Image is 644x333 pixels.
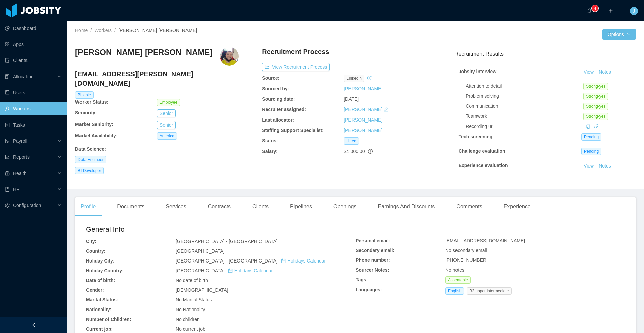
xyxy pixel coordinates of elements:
[262,107,306,112] b: Recruiter assigned:
[368,149,373,154] span: info-circle
[176,239,278,244] span: [GEOGRAPHIC_DATA] - [GEOGRAPHIC_DATA]
[157,132,177,140] span: America
[583,93,608,100] span: Strong-yes
[262,75,279,81] b: Source:
[328,197,362,216] div: Openings
[586,124,591,129] i: icon: copy
[445,257,488,263] span: [PHONE_NUMBER]
[176,258,326,264] span: [GEOGRAPHIC_DATA] - [GEOGRAPHIC_DATA]
[356,277,368,282] b: Tags:
[176,317,200,322] span: No children
[75,167,104,174] span: BI Developer
[13,171,26,176] span: Health
[581,163,596,169] a: View
[75,197,101,216] div: Profile
[367,76,372,80] i: icon: history
[262,86,289,91] b: Sourced by:
[114,28,116,33] span: /
[228,268,273,273] a: icon: calendarHolidays Calendar
[13,187,20,192] span: HR
[75,28,88,33] a: Home
[344,117,382,123] a: [PERSON_NAME]
[262,63,330,71] button: icon: exportView Recruitment Process
[203,197,236,216] div: Contracts
[86,326,113,332] b: Current job:
[466,93,583,100] div: Problem solving
[228,268,233,273] i: icon: calendar
[586,123,591,130] div: Copy
[75,133,118,138] b: Market Availability:
[459,134,493,139] strong: Tech screening
[356,257,390,263] b: Phone number:
[86,297,118,302] b: Marital Status:
[592,5,598,12] sup: 4
[356,238,390,243] b: Personal email:
[176,287,228,293] span: [DEMOGRAPHIC_DATA]
[372,197,440,216] div: Earnings And Discounts
[581,69,596,75] a: View
[594,124,599,129] i: icon: link
[384,107,388,112] i: icon: edit
[5,86,62,99] a: icon: robotUsers
[454,50,636,58] h3: Recruitment Results
[176,307,205,312] span: No Nationality
[608,8,613,13] i: icon: plus
[75,146,106,152] b: Data Science :
[176,278,208,283] span: No date of birth
[75,99,108,105] b: Worker Status:
[262,128,324,133] b: Staffing Support Specialist:
[602,29,636,40] button: Optionsicon: down
[344,86,382,91] a: [PERSON_NAME]
[176,248,225,254] span: [GEOGRAPHIC_DATA]
[466,113,583,120] div: Teamwork
[5,21,62,35] a: icon: pie-chartDashboard
[75,69,239,88] h4: [EMAIL_ADDRESS][PERSON_NAME][DOMAIN_NAME]
[596,178,614,186] button: Notes
[594,5,596,12] p: 4
[262,149,278,154] b: Salary:
[157,121,176,129] button: Senior
[176,326,205,332] span: No current job
[596,68,614,76] button: Notes
[86,268,124,273] b: Holiday Country:
[262,64,330,70] a: icon: exportView Recruitment Process
[583,103,608,110] span: Strong-yes
[445,267,464,273] span: No notes
[86,317,131,322] b: Number of Children:
[75,91,94,99] span: Billable
[596,162,614,170] button: Notes
[459,163,508,168] strong: Experience evaluation
[281,258,326,264] a: icon: calendarHolidays Calendar
[344,96,359,102] span: [DATE]
[86,278,115,283] b: Date of birth:
[160,197,192,216] div: Services
[5,54,62,67] a: icon: auditClients
[118,28,197,33] span: [PERSON_NAME] [PERSON_NAME]
[344,149,365,154] span: $4,000.00
[344,137,359,145] span: Hired
[594,124,599,129] a: icon: link
[587,8,592,13] i: icon: bell
[13,74,34,79] span: Allocation
[13,138,28,144] span: Payroll
[220,47,239,66] img: da7a5dd7-82d9-4209-9517-52433f5b37d9_6890f49f76149-400w.png
[75,47,212,58] h3: [PERSON_NAME] [PERSON_NAME]
[5,203,10,208] i: icon: setting
[498,197,536,216] div: Experience
[94,28,112,33] a: Workers
[356,267,389,273] b: Sourcer Notes:
[262,47,329,56] h4: Recruitment Process
[86,224,356,235] h2: General Info
[262,138,278,143] b: Status:
[344,107,382,112] a: [PERSON_NAME]
[633,7,635,15] span: J
[581,133,601,141] span: Pending
[581,148,601,155] span: Pending
[281,258,286,263] i: icon: calendar
[445,238,525,243] span: [EMAIL_ADDRESS][DOMAIN_NAME]
[344,75,364,82] span: linkedin
[459,69,497,74] strong: Jobsity interview
[13,154,30,160] span: Reports
[90,28,92,33] span: /
[157,99,180,106] span: Employee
